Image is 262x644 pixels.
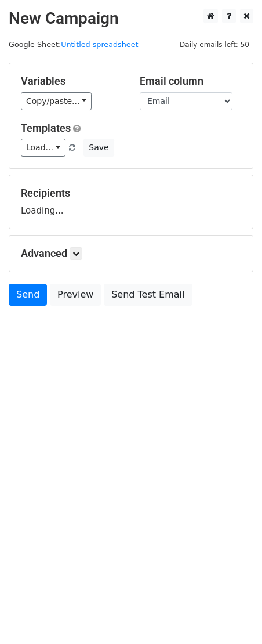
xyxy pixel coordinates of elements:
a: Daily emails left: 50 [176,40,253,49]
h5: Email column [140,75,241,88]
a: Untitled spreadsheet [61,40,138,49]
h5: Advanced [21,247,241,260]
div: Loading... [21,187,241,217]
button: Save [83,139,114,157]
h2: New Campaign [9,9,253,28]
h5: Recipients [21,187,241,200]
span: Daily emails left: 50 [176,38,253,51]
h5: Variables [21,75,122,88]
a: Copy/paste... [21,92,92,110]
a: Preview [50,284,101,306]
small: Google Sheet: [9,40,139,49]
a: Load... [21,139,65,157]
a: Send [9,284,47,306]
a: Templates [21,122,71,134]
a: Send Test Email [104,284,192,306]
